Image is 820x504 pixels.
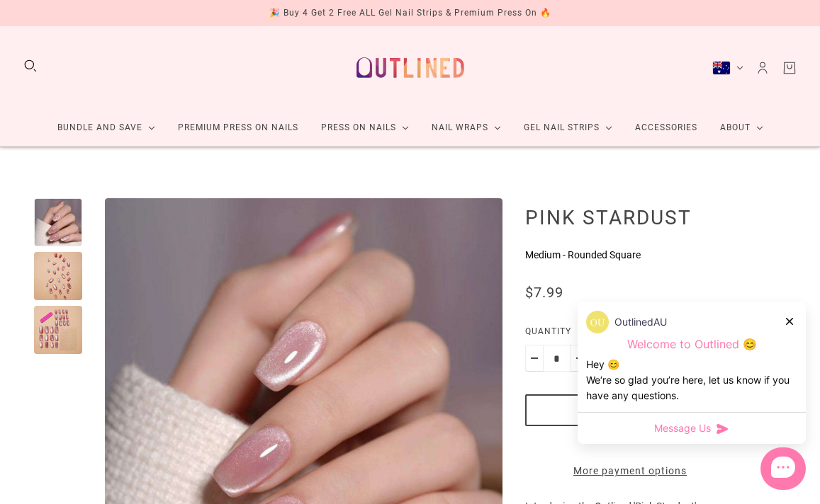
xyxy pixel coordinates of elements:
h1: Pink Stardust [525,205,735,229]
div: Hey 😊 We‘re so glad you’re here, let us know if you have any questions. [586,357,797,403]
button: Australia [712,61,743,75]
a: Nail Wraps [420,109,512,147]
p: Medium - Rounded Square [525,248,735,263]
a: Gel Nail Strips [512,109,624,147]
button: Minus [525,345,544,372]
a: About [709,109,775,147]
a: Bundle and Save [46,109,167,147]
p: OutlinedAU [614,314,667,330]
a: Account [755,60,770,76]
button: Plus [571,345,589,372]
button: Search [23,58,38,74]
img: data:image/png;base64,iVBORw0KGgoAAAANSUhEUgAAACQAAAAkCAYAAADhAJiYAAAAAXNSR0IArs4c6QAAAERlWElmTU0... [586,311,609,333]
label: Quantity [525,324,735,345]
span: Message Us [654,421,711,435]
a: Cart [782,60,797,76]
a: Press On Nails [310,109,420,147]
span: $7.99 [525,284,563,301]
a: Outlined [348,38,473,98]
a: More payment options [525,464,735,479]
button: Add to cart [525,394,735,426]
p: Welcome to Outlined 😊 [586,337,797,352]
a: Premium Press On Nails [167,109,310,147]
a: Accessories [624,109,709,147]
div: 🎉 Buy 4 Get 2 Free ALL Gel Nail Strips & Premium Press On 🔥 [269,6,551,21]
